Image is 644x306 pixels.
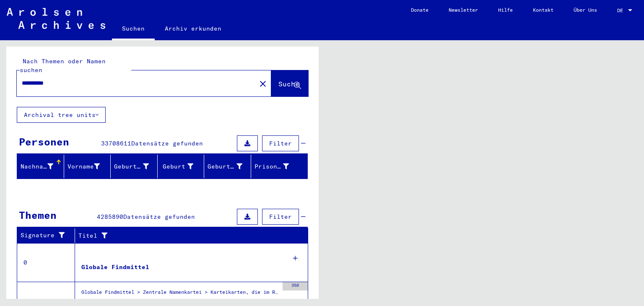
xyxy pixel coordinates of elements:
[17,243,75,282] td: 0
[251,155,308,178] mat-header-cell: Prisoner #
[161,160,204,173] div: Geburt‏
[208,160,253,173] div: Geburtsdatum
[131,140,203,147] span: Datensätze gefunden
[269,213,292,220] span: Filter
[17,155,64,178] mat-header-cell: Nachname
[617,8,626,13] span: DE
[204,155,251,178] mat-header-cell: Geburtsdatum
[78,231,291,240] div: Titel
[21,231,68,240] div: Signature
[114,160,159,173] div: Geburtsname
[208,162,242,171] div: Geburtsdatum
[19,207,57,223] div: Themen
[17,107,106,123] button: Archival tree units
[81,263,149,272] div: Globale Findmittel
[262,209,299,225] button: Filter
[254,160,300,173] div: Prisoner #
[114,162,149,171] div: Geburtsname
[112,18,155,40] a: Suchen
[123,213,195,220] span: Datensätze gefunden
[7,8,105,29] img: Arolsen_neg.svg
[21,229,77,242] div: Signature
[271,70,308,96] button: Suche
[81,288,278,300] div: Globale Findmittel > Zentrale Namenkartei > Karteikarten, die im Rahmen der sequentiellen Massend...
[68,160,111,173] div: Vorname
[21,162,53,171] div: Nachname
[97,213,123,220] span: 4285890
[101,140,131,147] span: 33708611
[161,162,194,171] div: Geburt‏
[21,160,64,173] div: Nachname
[262,135,299,151] button: Filter
[64,155,111,178] mat-header-cell: Vorname
[155,18,231,39] a: Archiv erkunden
[254,162,289,171] div: Prisoner #
[111,155,158,178] mat-header-cell: Geburtsname
[158,155,205,178] mat-header-cell: Geburt‏
[20,57,106,74] mat-label: Nach Themen oder Namen suchen
[78,229,300,242] div: Titel
[283,282,308,290] div: 350
[19,134,69,149] div: Personen
[269,140,292,147] span: Filter
[258,79,268,89] mat-icon: close
[278,80,299,88] span: Suche
[254,75,271,92] button: Clear
[68,162,100,171] div: Vorname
